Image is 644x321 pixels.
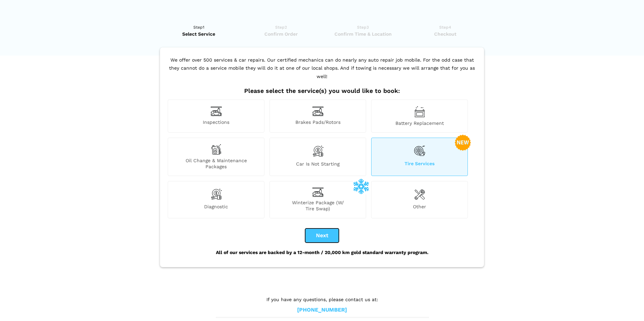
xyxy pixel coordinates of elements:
[372,160,468,170] span: Tire Services
[372,120,468,126] span: Battery Replacement
[160,24,238,37] a: Step1
[216,296,428,303] p: If you have any questions, please contact us at:
[242,24,320,37] a: Step2
[168,157,264,170] span: Oil Change & Maintenance Packages
[406,24,484,37] a: Step4
[324,31,402,37] span: Confirm Time & Location
[270,200,366,212] span: Winterize Package (W/ Tire Swap)
[166,243,478,262] div: All of our services are backed by a 12-month / 20,000 km gold standard warranty program.
[242,31,320,37] span: Confirm Order
[270,161,366,170] span: Car is not starting
[406,31,484,37] span: Checkout
[455,135,471,151] img: new-badge-2-48.png
[324,24,402,37] a: Step3
[353,178,369,194] img: winterize-icon_1.png
[160,31,238,37] span: Select Service
[168,119,264,126] span: Inspections
[305,228,339,243] button: Next
[168,204,264,212] span: Diagnostic
[270,119,366,126] span: Brakes Pads/Rotors
[372,204,468,212] span: Other
[297,307,347,314] a: [PHONE_NUMBER]
[166,87,478,95] h2: Please select the service(s) you would like to book:
[166,56,478,87] p: We offer over 500 services & car repairs. Our certified mechanics can do nearly any auto repair j...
